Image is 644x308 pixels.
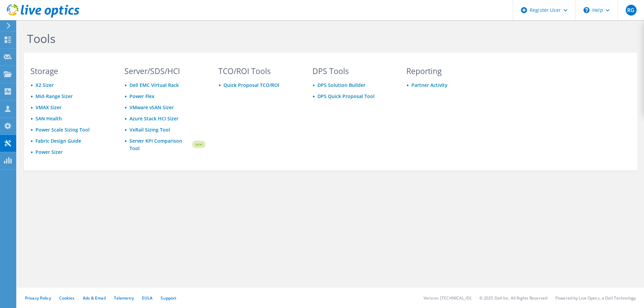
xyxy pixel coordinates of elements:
[114,295,134,301] a: Telemetry
[59,295,75,301] a: Cookies
[161,295,176,301] a: Support
[191,137,206,152] img: new-badge.svg
[424,295,471,301] li: Version: [TECHNICAL_ID]
[129,104,174,111] a: VMware vSAN Sizer
[35,104,62,111] a: VMAX Sizer
[124,67,206,75] h3: Server/SDS/HCI
[129,82,179,88] a: Dell EMC Virtual Rack
[626,5,637,16] span: RG
[129,126,170,133] a: VxRail Sizing Tool
[218,67,300,75] h3: TCO/ROI Tools
[83,295,106,301] a: Ads & Email
[35,93,73,99] a: Mid-Range Sizer
[129,137,191,152] a: Server KPI Comparison Tool
[25,295,51,301] a: Privacy Policy
[317,82,365,88] a: DPS Solution Builder
[312,67,393,75] h3: DPS Tools
[35,126,90,133] a: Power Scale Sizing Tool
[223,82,279,88] a: Quick Proposal TCO/ROI
[142,295,152,301] a: EULA
[27,31,483,46] h1: Tools
[30,67,112,75] h3: Storage
[35,149,63,155] a: Power Sizer
[583,7,590,13] svg: \n
[35,115,62,122] a: SAN Health
[317,93,375,99] a: DPS Quick Proposal Tool
[35,82,54,88] a: X2 Sizer
[479,295,547,301] li: © 2025 Dell Inc. All Rights Reserved
[411,82,448,88] a: Partner Activity
[406,67,487,75] h3: Reporting
[129,93,154,99] a: Power Flex
[35,138,81,144] a: Fabric Design Guide
[555,295,636,301] li: Powered by Live Optics, a Dell Technology
[129,115,178,122] a: Azure Stack HCI Sizer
